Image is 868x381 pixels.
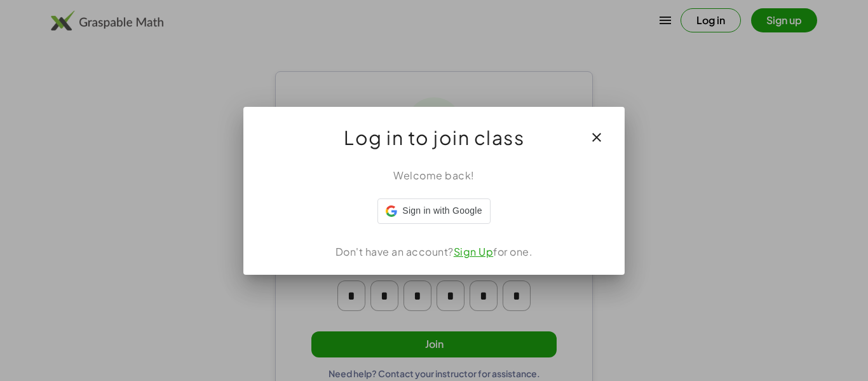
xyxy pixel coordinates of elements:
span: Log in to join class [344,122,524,153]
a: Sign Up [454,245,494,258]
span: Sign in with Google [402,204,482,218]
div: Sign in with Google [377,198,490,224]
div: Welcome back! [259,168,609,183]
div: Don't have an account? for one. [259,244,609,260]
